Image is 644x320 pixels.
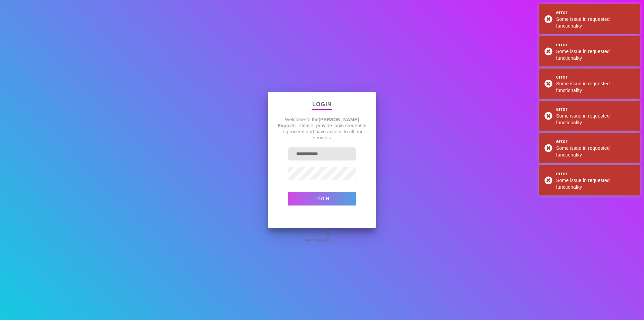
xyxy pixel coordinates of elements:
[556,138,635,145] div: error
[556,112,635,126] div: Some issue in requested functionality
[556,170,635,177] div: error
[276,117,368,141] p: Welcome to the . Please, provide login credential to proceed and have access to all our services
[556,74,635,80] div: error
[303,237,332,243] span: Forgot Password?
[556,106,635,112] div: error
[556,177,635,190] div: Some issue in requested functionality
[556,41,635,48] div: error
[556,145,635,158] div: Some issue in requested functionality
[556,80,635,94] div: Some issue in requested functionality
[306,230,330,237] span: Remember Me
[278,117,359,128] strong: [PERSON_NAME] Exports
[312,100,332,110] p: Login
[288,192,356,205] button: Login
[556,16,635,29] div: Some issue in requested functionality
[556,9,635,16] div: error
[556,48,635,61] div: Some issue in requested functionality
